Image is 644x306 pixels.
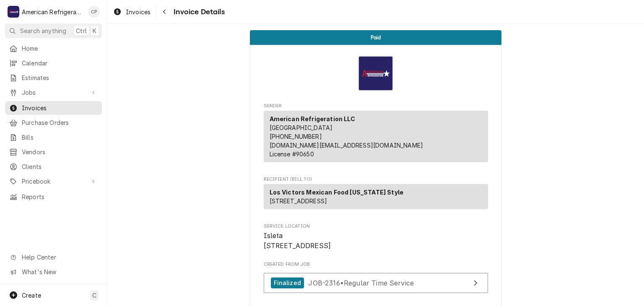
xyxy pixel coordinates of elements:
[22,148,98,156] span: Vendors
[5,86,102,99] a: Go to Jobs
[5,250,102,264] a: Go to Help Center
[126,8,151,16] span: Invoices
[5,41,102,55] a: Home
[264,184,488,209] div: Recipient (Bill To)
[22,118,98,127] span: Purchase Orders
[93,26,96,35] span: K
[270,150,314,158] span: License # 90650
[88,6,100,18] div: Cordel Pyle's Avatar
[264,232,331,250] span: Isleta [STREET_ADDRESS]
[171,6,224,18] span: Invoice Details
[264,111,488,162] div: Sender
[8,6,19,18] div: A
[264,261,488,297] div: Created From Job
[264,176,488,183] span: Recipient (Bill To)
[270,115,356,122] strong: American Refrigeration LLC
[270,189,404,196] strong: Los Victors Mexican Food [US_STATE] Style
[5,190,102,204] a: Reports
[22,192,98,201] span: Reports
[5,130,102,144] a: Bills
[8,6,19,18] div: American Refrigeration LLC's Avatar
[22,59,98,67] span: Calendar
[5,174,102,188] a: Go to Pricebook
[264,184,488,213] div: Recipient (Bill To)
[5,145,102,159] a: Vendors
[22,88,85,97] span: Jobs
[22,177,85,186] span: Pricebook
[22,8,83,16] div: American Refrigeration LLC
[371,35,381,40] span: Paid
[92,291,96,300] span: C
[264,261,488,268] span: Created From Job
[250,30,501,45] div: Status
[5,71,102,85] a: Estimates
[5,23,102,38] button: Search anythingCtrlK
[264,223,488,251] div: Service Location
[20,26,66,35] span: Search anything
[22,73,98,82] span: Estimates
[22,292,41,299] span: Create
[22,44,98,53] span: Home
[264,231,488,251] span: Service Location
[358,56,393,91] img: Logo
[308,278,414,287] span: JOB-2316 • Regular Time Service
[22,133,98,142] span: Bills
[5,265,102,279] a: Go to What's New
[158,5,171,18] button: Navigate back
[270,124,333,131] span: [GEOGRAPHIC_DATA]
[22,253,97,262] span: Help Center
[5,101,102,115] a: Invoices
[110,5,154,19] a: Invoices
[76,26,87,35] span: Ctrl
[264,223,488,230] span: Service Location
[264,176,488,213] div: Invoice Recipient
[5,116,102,130] a: Purchase Orders
[264,103,488,109] span: Sender
[271,277,304,289] div: Finalized
[270,133,322,140] a: [PHONE_NUMBER]
[270,142,423,149] a: [DOMAIN_NAME][EMAIL_ADDRESS][DOMAIN_NAME]
[270,197,327,205] span: [STREET_ADDRESS]
[264,273,488,293] a: View Job
[22,267,97,276] span: What's New
[5,56,102,70] a: Calendar
[264,111,488,166] div: Sender
[22,162,98,171] span: Clients
[88,6,100,18] div: CP
[5,160,102,174] a: Clients
[22,104,98,112] span: Invoices
[264,103,488,166] div: Invoice Sender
